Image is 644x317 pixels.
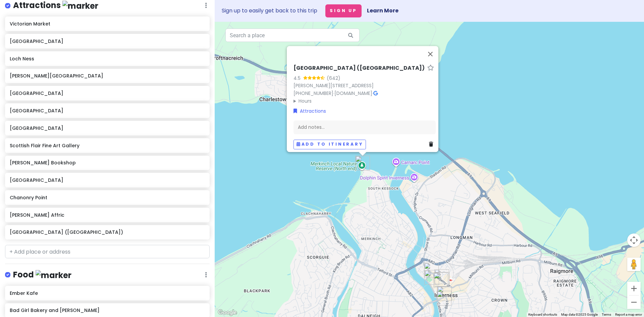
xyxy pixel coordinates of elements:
[334,90,372,97] a: [DOMAIN_NAME]
[10,229,205,235] h6: [GEOGRAPHIC_DATA] ([GEOGRAPHIC_DATA])
[427,65,434,72] a: Star place
[435,272,449,287] div: Bad Girl Bakery and Deli
[10,125,205,131] h6: [GEOGRAPHIC_DATA]
[528,312,557,317] button: Keyboard shortcuts
[293,90,333,97] a: [PHONE_NUMBER]
[355,156,370,170] div: Merkinch Local Nature Reserve (North end)
[429,141,436,148] a: Delete place
[367,7,398,14] a: Learn More
[627,258,641,271] button: Drag Pegman onto the map to open Street View
[10,290,205,296] h6: Ember Kafe
[627,282,641,295] button: Zoom in
[10,56,205,62] h6: Loch Ness
[13,269,71,280] h4: Food
[293,83,374,89] a: [PERSON_NAME][STREET_ADDRESS]
[62,1,98,11] img: marker
[216,308,238,317] img: Google
[293,140,366,150] button: Add to itinerary
[293,74,303,82] div: 4.5
[422,46,438,62] button: Close
[615,313,642,316] a: Report a map error
[373,91,378,96] i: Google Maps
[293,65,425,72] h6: [GEOGRAPHIC_DATA] ([GEOGRAPHIC_DATA])
[327,74,340,82] div: (642)
[225,29,360,42] input: Search a place
[424,263,439,277] div: Leakey's Bookshop
[10,38,205,44] h6: [GEOGRAPHIC_DATA]
[10,307,205,313] h6: Bad Girl Bakery and [PERSON_NAME]
[10,177,205,183] h6: [GEOGRAPHIC_DATA]
[10,212,205,218] h6: [PERSON_NAME] Affric
[293,65,436,105] div: · ·
[10,195,205,201] h6: Chanonry Point
[10,108,205,114] h6: [GEOGRAPHIC_DATA]
[10,21,205,27] h6: Victorian Market
[10,143,205,149] h6: Scottish Flair Fine Art Gallery
[10,73,205,79] h6: [PERSON_NAME][GEOGRAPHIC_DATA]
[437,291,451,306] div: Inverness Castle
[627,233,641,247] button: Map camera controls
[216,308,238,317] a: Open this area in Google Maps (opens a new window)
[424,270,439,285] div: Scottish Flair Fine Art Gallery
[437,286,452,301] div: Inverness Museum and Art Gallery
[5,245,210,258] input: + Add place or address
[434,269,449,284] div: Ember Kafe
[10,160,205,166] h6: [PERSON_NAME] Bookshop
[10,90,205,96] h6: [GEOGRAPHIC_DATA]
[561,313,598,316] span: Map data ©2025 Google
[293,97,436,105] summary: Hours
[325,4,362,17] button: Sign Up
[293,120,436,135] div: Add notes...
[36,270,71,280] img: marker
[433,272,448,287] div: Victorian Market
[627,296,641,309] button: Zoom out
[293,108,326,115] a: Attractions
[602,313,611,316] a: Terms (opens in new tab)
